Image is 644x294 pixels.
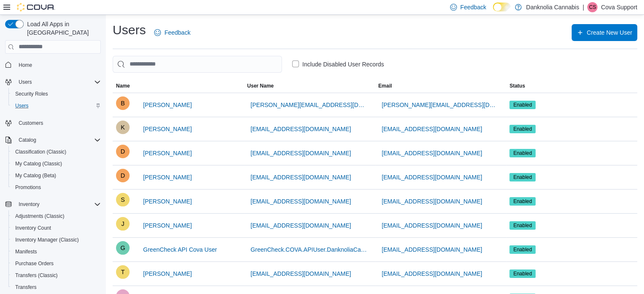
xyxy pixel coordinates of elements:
[15,102,28,109] span: Users
[493,3,511,11] input: Dark Mode
[8,281,104,293] button: Transfers
[19,137,36,143] span: Catalog
[15,160,62,167] span: My Catalog (Classic)
[382,101,500,109] span: [PERSON_NAME][EMAIL_ADDRESS][DOMAIN_NAME]
[24,20,101,37] span: Load All Apps in [GEOGRAPHIC_DATA]
[513,101,532,109] span: Enabled
[247,217,354,234] button: [EMAIL_ADDRESS][DOMAIN_NAME]
[143,221,192,230] span: [PERSON_NAME]
[143,101,192,109] span: [PERSON_NAME]
[12,258,101,269] span: Purchase Orders
[15,184,41,191] span: Promotions
[2,117,104,129] button: Customers
[15,118,101,128] span: Customers
[382,197,482,206] span: [EMAIL_ADDRESS][DOMAIN_NAME]
[587,2,597,12] div: Cova Support
[8,88,104,100] button: Security Roles
[247,193,354,210] button: [EMAIL_ADDRESS][DOMAIN_NAME]
[12,89,51,99] a: Security Roles
[251,197,351,206] span: [EMAIL_ADDRESS][DOMAIN_NAME]
[116,217,130,231] div: James
[513,173,532,181] span: Enabled
[12,182,44,192] a: Promotions
[247,241,372,258] button: GreenCheck.COVA.APIUser.DanknoliaCannabis
[251,125,351,133] span: [EMAIL_ADDRESS][DOMAIN_NAME]
[15,260,54,267] span: Purchase Orders
[15,91,48,97] span: Security Roles
[589,2,596,12] span: CS
[143,125,192,133] span: [PERSON_NAME]
[509,149,536,157] span: Enabled
[15,213,64,220] span: Adjustments (Classic)
[140,96,195,113] button: [PERSON_NAME]
[247,265,354,282] button: [EMAIL_ADDRESS][DOMAIN_NAME]
[121,265,125,279] span: T
[121,193,125,206] span: S
[19,120,43,126] span: Customers
[513,246,532,253] span: Enabled
[140,121,195,137] button: [PERSON_NAME]
[509,101,536,109] span: Enabled
[116,193,130,206] div: Shzam
[247,121,354,137] button: [EMAIL_ADDRESS][DOMAIN_NAME]
[19,62,32,69] span: Home
[8,170,104,181] button: My Catalog (Beta)
[12,258,57,269] a: Purchase Orders
[116,169,130,182] div: Donovan
[2,134,104,146] button: Catalog
[247,82,274,89] span: User Name
[12,211,101,221] span: Adjustments (Classic)
[382,149,482,157] span: [EMAIL_ADDRESS][DOMAIN_NAME]
[12,235,101,245] span: Inventory Manager (Classic)
[382,269,482,278] span: [EMAIL_ADDRESS][DOMAIN_NAME]
[12,282,40,292] a: Transfers
[17,3,55,11] img: Cova
[8,258,104,269] button: Purchase Orders
[12,223,101,233] span: Inventory Count
[513,149,532,157] span: Enabled
[509,221,536,230] span: Enabled
[15,118,47,128] a: Customers
[526,2,579,12] p: Danknolia Cannabis
[15,148,66,155] span: Classification (Classic)
[509,269,536,278] span: Enabled
[19,79,32,85] span: Users
[509,125,536,133] span: Enabled
[382,173,482,181] span: [EMAIL_ADDRESS][DOMAIN_NAME]
[15,199,43,209] button: Inventory
[143,245,217,254] span: GreenCheck API Cova User
[116,96,130,110] div: Barbara
[116,82,130,89] span: Name
[15,135,101,145] span: Catalog
[140,193,195,210] button: [PERSON_NAME]
[8,234,104,246] button: Inventory Manager (Classic)
[509,245,536,254] span: Enabled
[251,149,351,157] span: [EMAIL_ADDRESS][DOMAIN_NAME]
[140,265,195,282] button: [PERSON_NAME]
[251,173,351,181] span: [EMAIL_ADDRESS][DOMAIN_NAME]
[382,125,482,133] span: [EMAIL_ADDRESS][DOMAIN_NAME]
[8,210,104,222] button: Adjustments (Classic)
[121,121,125,134] span: K
[509,82,525,89] span: Status
[509,173,536,181] span: Enabled
[292,59,384,69] label: Include Disabled User Records
[12,159,101,169] span: My Catalog (Classic)
[12,223,55,233] a: Inventory Count
[379,169,486,186] button: [EMAIL_ADDRESS][DOMAIN_NAME]
[116,241,130,255] div: GreenCheck
[15,77,35,87] button: Users
[19,201,39,208] span: Inventory
[15,272,58,279] span: Transfers (Classic)
[116,121,130,134] div: Kenard
[587,28,632,37] span: Create New User
[379,217,486,234] button: [EMAIL_ADDRESS][DOMAIN_NAME]
[379,145,486,162] button: [EMAIL_ADDRESS][DOMAIN_NAME]
[572,24,637,41] button: Create New User
[121,145,125,158] span: D
[513,125,532,133] span: Enabled
[8,146,104,158] button: Classification (Classic)
[143,269,192,278] span: [PERSON_NAME]
[15,236,79,243] span: Inventory Manager (Classic)
[140,145,195,162] button: [PERSON_NAME]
